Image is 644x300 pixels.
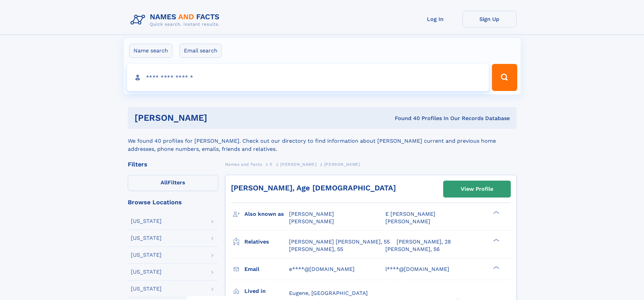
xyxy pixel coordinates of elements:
[324,162,360,167] span: [PERSON_NAME]
[244,285,289,297] h3: Lived in
[492,210,500,215] div: ❯
[129,44,172,58] label: Name search
[135,114,301,122] h1: [PERSON_NAME]
[280,160,316,168] a: [PERSON_NAME]
[492,265,500,270] div: ❯
[289,211,334,217] span: [PERSON_NAME]
[289,290,368,296] span: Eugene, [GEOGRAPHIC_DATA]
[244,208,289,220] h3: Also known as
[128,11,225,29] img: Logo Names and Facts
[444,181,510,197] a: View Profile
[225,160,262,168] a: Names and Facts
[408,11,462,27] a: Log In
[180,44,222,58] label: Email search
[244,236,289,248] h3: Relatives
[385,218,430,225] span: [PERSON_NAME]
[128,129,517,153] div: We found 40 profiles for [PERSON_NAME]. Check out our directory to find information about [PERSON...
[289,238,390,246] a: [PERSON_NAME] [PERSON_NAME], 55
[244,263,289,275] h3: Email
[462,11,517,27] a: Sign Up
[231,184,396,192] a: [PERSON_NAME], Age [DEMOGRAPHIC_DATA]
[492,64,517,91] button: Search Button
[289,246,343,253] a: [PERSON_NAME], 55
[131,286,162,292] div: [US_STATE]
[161,179,168,186] span: All
[131,269,162,275] div: [US_STATE]
[492,238,500,242] div: ❯
[131,252,162,258] div: [US_STATE]
[397,238,451,246] a: [PERSON_NAME], 28
[385,211,435,217] span: E [PERSON_NAME]
[128,161,218,167] div: Filters
[280,162,316,167] span: [PERSON_NAME]
[131,218,162,224] div: [US_STATE]
[385,246,440,253] a: [PERSON_NAME], 56
[301,115,510,122] div: Found 40 Profiles In Our Records Database
[270,162,273,167] span: E
[289,218,334,225] span: [PERSON_NAME]
[127,64,489,91] input: search input
[270,160,273,168] a: E
[128,175,218,191] label: Filters
[461,181,493,197] div: View Profile
[131,235,162,241] div: [US_STATE]
[128,199,218,205] div: Browse Locations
